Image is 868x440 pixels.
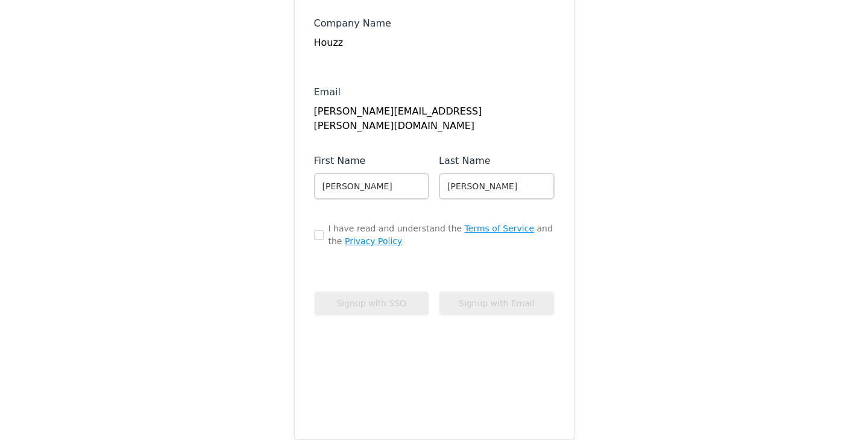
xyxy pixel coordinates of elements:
[345,236,402,246] a: Privacy Policy
[314,36,555,50] div: Houzz
[465,224,534,233] a: Terms of Service
[314,17,391,29] span: Company Name
[439,155,491,166] span: Last Name
[314,155,366,166] span: First Name
[314,104,555,133] div: [PERSON_NAME][EMAIL_ADDRESS][PERSON_NAME][DOMAIN_NAME]
[314,86,341,98] span: Email
[439,173,555,200] input: Enter your last name
[314,173,430,200] input: Enter your first name
[329,222,555,248] span: I have read and understand the and the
